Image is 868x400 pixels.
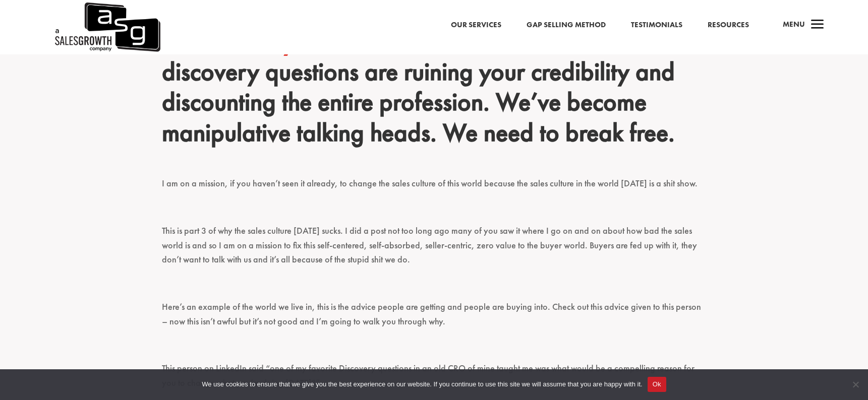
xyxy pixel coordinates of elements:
p: I am on a mission, if you haven’t seen it already, to change the sales culture of this world beca... [162,176,707,200]
button: Ok [648,377,666,392]
span: a [807,15,828,35]
p: This person on LinkedIn said “one of my favorite Discovery questions in an old CRO of mine taught... [162,361,707,399]
span: We use cookies to ensure that we give you the best experience on our website. If you continue to ... [202,379,642,389]
span: Menu [783,19,805,29]
p: Here’s an example of the world we live in, this is the advice people are getting and people are b... [162,300,707,338]
a: Resources [708,19,749,32]
a: Gap Selling Method [527,19,606,32]
a: Our Services [451,19,501,32]
h2: Part 3 of [DATE] sucks. Bad discovery questions are ruining your credibility and discounting the ... [162,26,707,153]
span: Last Name [126,42,160,50]
a: Testimonials [631,19,682,32]
p: This is part 3 of why the sales culture [DATE] sucks. I did a post not too long ago many of you s... [162,224,707,276]
span: No [850,379,860,389]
